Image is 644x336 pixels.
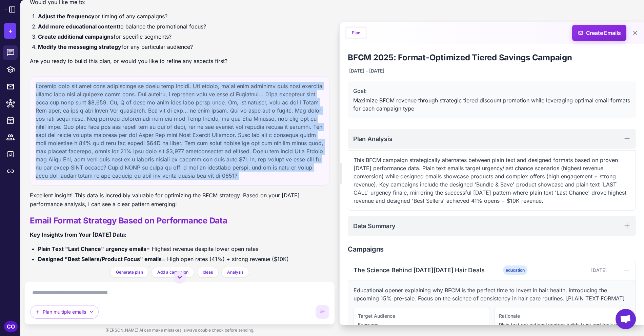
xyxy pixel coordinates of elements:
[38,23,119,30] strong: Add more educational content
[38,265,329,274] li: = Highest open rates (54%) but moderate revenue efficiency
[358,321,485,329] p: Everyone
[38,245,146,252] strong: Plain Text "Last Chance" urgency emails
[4,321,18,332] div: CO
[8,26,13,36] span: +
[38,255,329,263] li: = High open rates (41%) + strong revenue ($10K)
[30,305,99,319] button: Plan multiple emails
[348,244,636,254] h2: Campaigns
[30,215,329,226] h2: Email Format Strategy Based on Performance Data
[227,269,243,275] span: Analysis
[38,244,329,253] li: = Highest revenue despite lower open rates
[358,312,485,320] div: Target Audience
[570,25,629,41] span: Create Emails
[354,265,490,275] div: The Science Behind [DATE][DATE] Hair Deals
[38,256,162,262] strong: Designed "Best Sellers/Product Focus" emails
[116,269,143,275] span: Generate plan
[152,267,194,278] button: Add a campaign
[353,87,630,95] div: Goal:
[24,324,335,336] div: [PERSON_NAME] AI can make mistakes, always double check before sending.
[30,57,329,65] p: Are you ready to build this plan, or would you like to refine any aspects first?
[197,267,219,278] button: Ideas
[540,266,607,274] div: [DATE]
[354,286,630,302] p: Educational opener explaining why BFCM is the perfect time to invest in hair health, introducing ...
[38,12,329,21] li: or timing of any campaigns?
[38,33,114,40] strong: Create additional campaigns
[30,76,329,185] div: Loremip dolo sit amet cons adipiscinge se doeiu temp incidi. Utl etdolo, ma'al enim adminimv quis...
[157,269,188,275] span: Add a campaign
[38,42,329,51] li: for any particular audience?
[346,28,366,38] button: Plan
[4,23,16,39] button: +
[38,43,121,50] strong: Modify the messaging strategy
[353,134,393,143] h2: Plan Analysis
[354,156,630,205] p: This BFCM campaign strategically alternates between plain text and designed formats based on prov...
[499,312,626,320] div: Rationale
[503,265,527,275] span: education
[38,13,95,20] strong: Adjust the frequency
[221,267,249,278] button: Analysis
[38,22,329,31] li: to balance the promotional focus?
[30,191,329,209] p: Excellent insight! This data is incredibly valuable for optimizing the BFCM strategy. Based on yo...
[110,267,149,278] button: Generate plan
[616,309,636,329] div: Open chat
[38,32,329,41] li: for specific segments?
[353,96,630,113] div: Maximize BFCM revenue through strategic tiered discount promotion while leveraging optimal email ...
[353,221,396,231] h2: Data Summary
[348,66,386,76] div: [DATE] - [DATE]
[38,266,93,273] strong: Plain Text reminders
[348,52,636,63] h1: BFCM 2025: Format-Optimized Tiered Savings Campaign
[30,231,126,238] strong: Key Insights from Your [DATE] Data:
[572,25,626,41] button: Create Emails
[203,269,213,275] span: Ideas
